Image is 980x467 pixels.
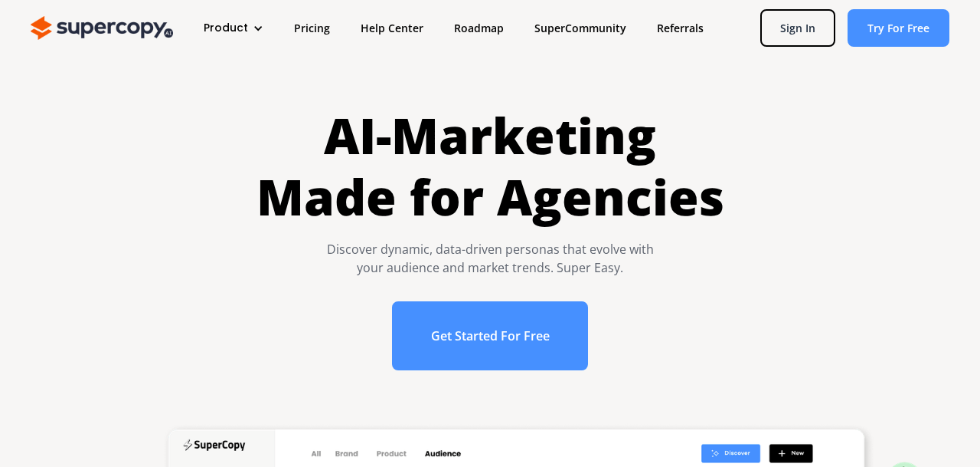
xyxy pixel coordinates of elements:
[760,9,835,47] a: Sign In
[519,14,642,42] a: SuperCommunity
[345,14,439,42] a: Help Center
[848,9,949,47] a: Try For Free
[642,14,719,42] a: Referrals
[204,20,248,36] div: Product
[279,14,345,42] a: Pricing
[188,14,279,42] div: Product
[439,14,519,42] a: Roadmap
[392,301,589,370] a: Get Started For Free
[256,105,724,228] h1: AI-Marketing Made for Agencies
[256,240,724,277] div: Discover dynamic, data-driven personas that evolve with your audience and market trends. Super Easy.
